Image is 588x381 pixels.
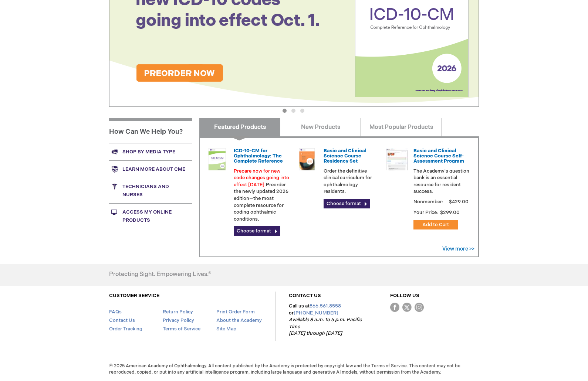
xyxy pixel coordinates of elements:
[234,168,289,188] font: Prepare now for new code changes going into effect [DATE].
[109,118,192,143] h1: How Can We Help You?
[206,148,228,170] img: 0120008u_42.png
[439,210,461,215] span: $299.00
[163,309,193,315] a: Return Policy
[109,309,122,315] a: FAQs
[413,220,458,229] button: Add to Cart
[442,246,474,252] a: View more >>
[109,143,192,160] a: Shop by media type
[104,363,484,375] span: © 2025 American Academy of Ophthalmology. All content published by the Academy is protected by co...
[216,326,236,332] a: Site Map
[300,109,304,113] button: 3 of 3
[289,293,321,299] a: CONTACT US
[163,326,200,332] a: Terms of Service
[199,118,280,136] a: Featured Products
[280,118,361,136] a: New Products
[413,197,443,207] strong: Nonmember:
[422,222,449,228] span: Add to Cart
[413,168,470,195] p: The Academy's question bank is an essential resource for resident success.
[324,199,370,208] a: Choose format
[415,303,424,312] img: instagram
[361,118,442,136] a: Most Popular Products
[109,293,159,299] a: CUSTOMER SERVICE
[324,148,366,164] a: Basic and Clinical Science Course Residency Set
[163,317,194,323] a: Privacy Policy
[109,160,192,178] a: Learn more about CME
[109,271,211,278] h4: Protecting Sight. Empowering Lives.®
[413,148,464,164] a: Basic and Clinical Science Course Self-Assessment Program
[109,203,192,229] a: Access My Online Products
[216,317,262,323] a: About the Academy
[109,326,142,332] a: Order Tracking
[234,226,280,236] a: Choose format
[289,303,364,337] p: Call us at or
[216,309,255,315] a: Print Order Form
[390,293,419,299] a: FOLLOW US
[234,168,290,223] p: Preorder the newly updated 2026 edition—the most complete resource for coding ophthalmic conditions.
[324,168,380,195] p: Order the definitive clinical curriculum for ophthalmology residents.
[448,199,470,205] span: $429.00
[296,148,318,170] img: 02850963u_47.png
[310,303,341,309] a: 866.561.8558
[289,317,362,336] em: Available 8 a.m. to 5 p.m. Pacific Time [DATE] through [DATE]
[386,148,408,170] img: bcscself_20.jpg
[234,148,283,164] a: ICD-10-CM for Ophthalmology: The Complete Reference
[413,210,438,215] strong: Your Price:
[294,310,338,316] a: [PHONE_NUMBER]
[109,178,192,203] a: Technicians and nurses
[283,109,287,113] button: 1 of 3
[109,317,135,323] a: Contact Us
[291,109,295,113] button: 2 of 3
[390,303,399,312] img: Facebook
[402,303,412,312] img: Twitter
